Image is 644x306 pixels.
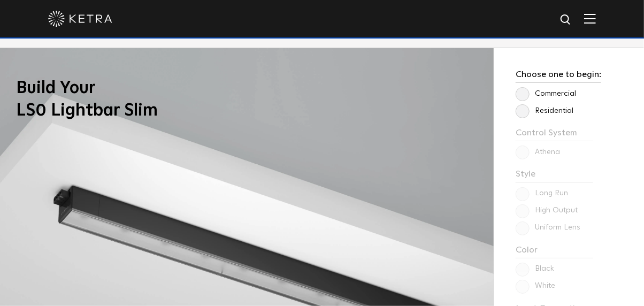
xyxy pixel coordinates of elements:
[516,89,576,98] label: Commercial
[516,106,573,116] label: Residential
[584,13,596,24] img: Hamburger%20Nav.svg
[516,70,601,83] h3: Choose one to begin:
[559,13,573,27] img: search icon
[48,11,112,27] img: ketra-logo-2019-white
